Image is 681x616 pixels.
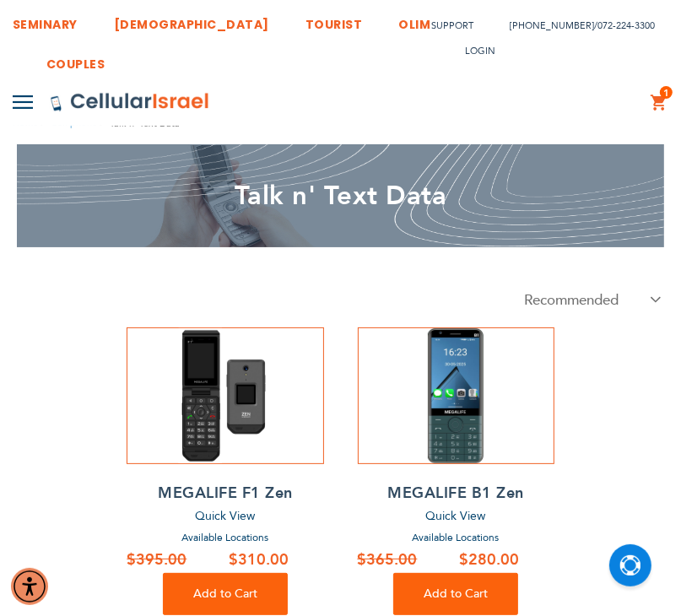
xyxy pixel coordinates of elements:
[358,481,554,506] a: MEGALIFE B1 Zen
[181,531,268,544] a: Available Locations
[493,14,655,38] li: /
[235,178,447,213] span: Talk n' Text Data
[163,573,288,615] button: Add to Cart
[229,549,289,570] span: $310.00
[663,86,669,100] span: 1
[424,586,488,602] span: Add to Cart
[465,45,495,57] span: Login
[388,328,523,463] img: MEGALIFE B1 Zen
[650,93,668,113] a: 1
[431,19,473,32] a: Support
[399,4,431,35] a: OLIM
[127,481,323,506] a: MEGALIFE F1 Zen
[114,4,269,35] a: [DEMOGRAPHIC_DATA]
[358,549,418,570] span: $365.00
[511,289,668,311] select: . . . .
[127,506,323,527] a: Quick View
[46,44,105,75] a: COUPLES
[413,531,500,544] a: Available Locations
[13,4,78,35] a: SEMINARY
[358,548,554,573] a: $280.00 $365.00
[305,4,363,35] a: TOURIST
[11,568,48,605] div: Accessibility Menu
[597,19,655,32] a: 072-224-3300
[358,506,554,527] a: Quick View
[13,95,33,109] img: Toggle Menu
[127,549,186,570] span: $395.00
[393,573,518,615] button: Add to Cart
[193,586,257,602] span: Add to Cart
[510,19,594,32] a: [PHONE_NUMBER]
[426,508,486,524] span: Quick View
[459,549,519,570] span: $280.00
[195,508,255,524] span: Quick View
[158,328,293,463] img: MEGALIFE F1 Zen
[127,548,323,573] a: $310.00 $395.00
[50,92,210,112] img: Cellular Israel Logo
